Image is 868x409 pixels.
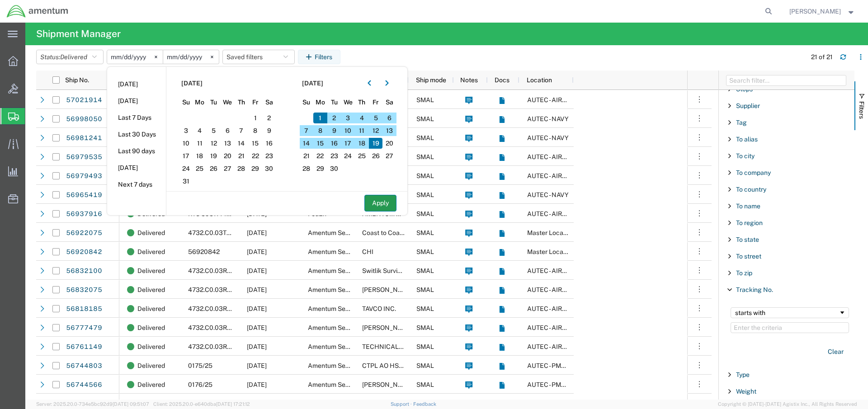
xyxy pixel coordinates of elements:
span: Fr [369,98,383,107]
span: 22 [248,150,262,161]
span: 7 [300,125,314,136]
div: starts with [735,309,839,316]
span: 4 [355,113,369,123]
span: SMAL [416,153,434,160]
span: AUTEC - AIRPT - West Palm Beach [527,286,637,293]
input: Filter Columns Input [726,75,846,86]
span: Sa [382,98,396,107]
h4: Shipment Manager [36,23,121,45]
span: Amentum Services, Inc. [308,305,376,312]
span: [DATE] 17:21:12 [216,401,250,407]
a: 56744803 [66,359,103,373]
span: We [221,98,235,107]
span: SMAL [416,172,434,179]
span: Delivered [137,337,165,356]
span: Delivered [137,299,165,318]
span: To country [736,186,766,193]
span: Su [300,98,314,107]
span: 28 [300,163,314,174]
span: Coast to Coast Breaker [362,229,429,236]
span: Sa [262,98,276,107]
img: logo [6,5,69,18]
button: Saved filters [222,50,295,64]
li: [DATE] [107,93,166,109]
span: AUTEC - NAVY [527,134,569,141]
li: [DATE] [107,76,166,93]
span: 4732.C0.03RA.16310400.815E0440 [188,286,295,293]
span: Mo [193,98,207,107]
span: 09/15/2025 [247,305,267,312]
span: Barfield Miami [362,286,432,293]
span: 0175/25 [188,362,212,369]
span: 10 [341,125,355,136]
span: Amentum Services, Inc. [308,229,376,236]
span: Amentum Services, Inc. [308,286,376,293]
span: 09/25/2025 [247,229,267,236]
span: Amentum Services, Inc. [308,267,376,274]
span: 4732.C0.03RA.16310400.815E0440 [188,324,295,331]
span: 23 [262,150,276,161]
span: 5 [207,125,221,136]
a: 56965419 [66,188,103,202]
span: SMAL [416,381,434,388]
span: 16 [262,138,276,149]
span: 28 [235,163,249,174]
span: Server: 2025.20.0-734e5bc92d9 [36,401,149,407]
span: 14 [300,138,314,149]
a: 56937916 [66,207,103,221]
span: AUTEC - AIRPT - West Palm Beach [527,210,637,217]
input: Not set [163,50,219,64]
button: Status:Delivered [36,50,104,64]
span: Tu [327,98,341,107]
span: 17 [341,138,355,149]
span: To street [736,253,761,260]
span: 21 [235,150,249,161]
span: 13 [221,138,235,149]
span: 26 [369,150,383,161]
span: 5 [369,113,383,123]
span: 6 [382,113,396,123]
span: Delivered [137,280,165,299]
span: 20 [221,150,235,161]
span: 3 [179,125,193,136]
span: 2 [327,113,341,123]
span: To zip [736,269,752,277]
span: Filters [858,101,865,119]
span: Tracking No. [736,286,773,293]
span: TECHNICAL MAINTENANCE INC [362,343,460,350]
span: 09/09/2025 [247,381,267,388]
span: AUTEC - AIRPT - West Palm Beach [527,267,637,274]
span: To alias [736,136,758,143]
span: SMAL [416,248,434,255]
span: 17 [179,150,193,161]
span: 26 [207,163,221,174]
span: Switlik Survival Products [362,267,434,274]
span: 1 [313,113,327,123]
span: 12 [207,138,221,149]
span: SMAL [416,210,434,217]
span: Delivered [137,356,165,375]
span: AUTEC - AIRPT - West Palm Beach [527,305,637,312]
span: 11 [193,138,207,149]
span: Mo [313,98,327,107]
a: 56761149 [66,340,103,354]
span: AUTEC - AIRPT - West Palm Beach [527,172,637,179]
span: AUTEC - AIRPT - West Palm Beach [527,153,637,160]
span: 14 [235,138,249,149]
span: To company [736,169,771,176]
a: Feedback [413,401,436,407]
span: Supplier [736,102,760,109]
span: SMAL [416,229,434,236]
input: Not set [107,50,163,64]
span: AUTEC - AIRPT - West Palm Beach [527,343,637,350]
span: 9 [327,125,341,136]
a: 56981241 [66,131,103,146]
span: 12 [369,125,383,136]
span: 56920842 [188,248,220,255]
span: 10 [179,138,193,149]
span: 4732.C0.03RA.16310400.815E0440 [188,305,295,312]
span: Delivered [60,53,87,61]
input: Filter Value [731,322,849,333]
span: Tu [207,98,221,107]
span: SMAL [416,362,434,369]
